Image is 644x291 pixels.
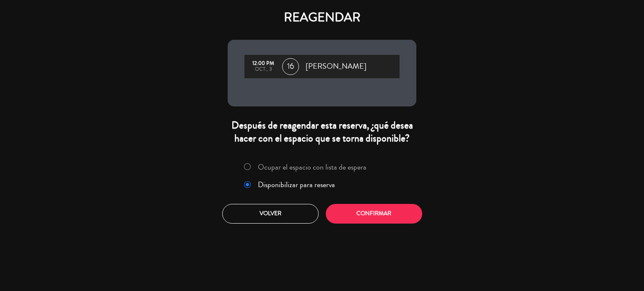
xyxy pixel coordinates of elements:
[228,10,416,25] h4: REAGENDAR
[228,119,416,145] div: Después de reagendar esta reserva, ¿qué desea hacer con el espacio que se torna disponible?
[249,61,278,67] div: 12:00 PM
[326,204,422,224] button: Confirmar
[282,58,299,75] span: 16
[306,60,366,73] span: [PERSON_NAME]
[258,163,366,171] label: Ocupar el espacio con lista de espera
[222,204,319,224] button: Volver
[258,181,335,188] label: Disponibilizar para reserva
[249,67,278,72] div: oct., 3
